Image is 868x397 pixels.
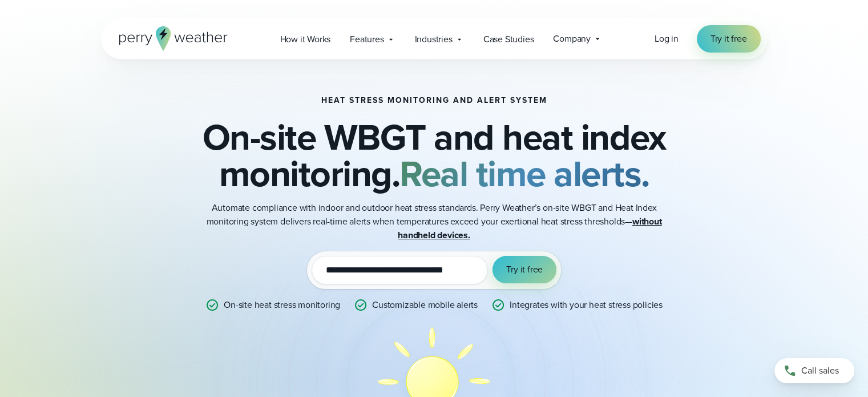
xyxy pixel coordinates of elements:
span: Log in [655,32,679,45]
strong: Real time alerts. [399,147,649,200]
span: Industries [415,33,453,46]
a: How it Works [271,27,341,51]
p: Automate compliance with indoor and outdoor heat stress standards. Perry Weather’s on-site WBGT a... [206,201,663,242]
span: Features [350,33,383,46]
h2: On-site WBGT and heat index monitoring. [158,119,710,192]
span: Company [553,32,591,46]
strong: without handheld devices. [398,215,661,242]
a: Call sales [774,358,854,383]
button: Try it free [492,256,556,283]
p: On-site heat stress monitoring [224,298,340,312]
span: Case Studies [483,33,534,46]
p: Integrates with your heat stress policies [510,298,663,312]
span: Call sales [801,364,839,378]
h1: Heat Stress Monitoring and Alert System [321,96,547,105]
span: How it Works [280,33,331,46]
a: Try it free [697,25,761,53]
p: Customizable mobile alerts [372,298,478,312]
span: Try it free [506,263,543,276]
a: Log in [655,32,679,46]
span: Try it free [710,32,747,46]
a: Case Studies [474,27,544,51]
